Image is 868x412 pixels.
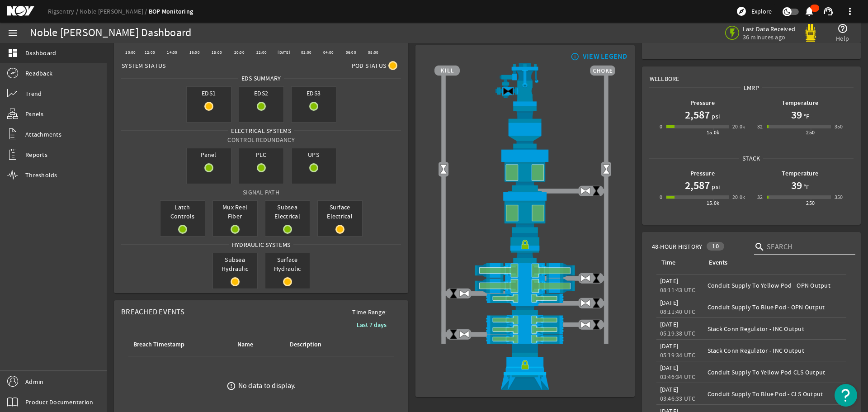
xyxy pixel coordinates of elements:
[239,148,283,161] span: PLC
[835,384,857,407] button: Open Resource Center
[685,108,710,122] h1: 2,587
[459,329,470,340] img: ValveOpen.png
[791,178,802,193] h1: 39
[791,108,802,122] h1: 39
[580,185,591,196] img: ValveOpen.png
[352,61,387,70] span: Pod Status
[741,83,762,92] span: LMRP
[754,242,765,252] i: search
[569,53,580,60] mat-icon: info_outline
[434,344,615,390] img: WellheadConnectorLock.png
[806,199,815,208] div: 250
[660,258,697,268] div: Time
[167,50,177,55] text: 14:00
[265,253,310,275] span: Surface Hydraulic
[642,67,860,83] div: Wellbore
[839,0,861,22] button: more_vert
[434,148,615,191] img: UpperAnnularOpen.png
[448,329,459,340] img: ValveClose.png
[229,240,293,249] span: Hydraulic Systems
[708,368,843,377] div: Conduit Supply To Yellow Pod CLS Output
[708,303,843,312] div: Conduit Supply To Blue Pod - OPN Output
[323,50,334,55] text: 04:00
[709,258,727,268] div: Events
[133,340,184,350] div: Breach Timestamp
[301,50,311,55] text: 02:00
[757,193,763,202] div: 32
[591,319,602,330] img: ValveClose.png
[743,25,796,33] span: Last Data Received
[288,340,353,350] div: Description
[782,99,818,107] b: Temperature
[591,185,602,196] img: ValveClose.png
[25,170,57,180] span: Thresholds
[782,169,818,178] b: Temperature
[459,288,470,299] img: ValveOpen.png
[652,242,703,251] span: 48-Hour History
[368,50,378,55] text: 08:00
[707,128,720,137] div: 15.0k
[823,6,834,17] mat-icon: support_agent
[660,329,696,337] legacy-datetime-component: 05:19:38 UTC
[660,286,696,294] legacy-datetime-component: 08:11:43 UTC
[25,130,61,139] span: Attachments
[238,381,296,390] div: No data to display.
[707,242,724,251] div: 10
[802,182,810,191] span: °F
[685,178,710,193] h1: 2,587
[503,86,514,97] img: Valve2Close.png
[278,50,290,55] text: [DATE]
[434,303,615,315] img: BopBodyShearBottom.png
[434,294,615,303] img: PipeRamOpen.png
[660,385,679,393] legacy-datetime-component: [DATE]
[660,394,696,403] legacy-datetime-component: 03:46:33 UTC
[290,340,321,350] div: Description
[80,7,149,15] a: Noble [PERSON_NAME]
[434,278,615,294] img: ShearRamOpen.png
[660,193,662,202] div: 0
[48,7,80,15] a: Rigsentry
[122,61,165,70] span: System Status
[804,6,815,17] mat-icon: notifications
[438,164,449,175] img: Valve2Open.png
[732,193,745,202] div: 20.0k
[708,389,843,398] div: Conduit Supply To Blue Pod - CLS Output
[25,89,42,98] span: Trend
[25,69,52,78] span: Readback
[212,50,222,55] text: 18:00
[591,273,602,284] img: ValveClose.png
[802,112,810,121] span: °F
[121,307,184,317] span: Breached Events
[707,199,720,208] div: 15.0k
[213,201,257,223] span: Mux Reel Fiber
[125,50,136,55] text: 10:00
[757,122,763,131] div: 32
[187,148,231,161] span: Panel
[802,24,820,42] img: Yellowpod.svg
[739,154,763,163] span: Stack
[708,281,843,290] div: Conduit Supply To Yellow Pod - OPN Output
[132,340,225,350] div: Breach Timestamp
[732,122,745,131] div: 20.0k
[234,50,245,55] text: 20:00
[243,188,279,196] span: Signal Path
[237,340,253,350] div: Name
[256,50,267,55] text: 22:00
[292,87,336,99] span: EDS3
[160,201,205,223] span: Latch Controls
[236,340,278,350] div: Name
[690,169,715,178] b: Pressure
[743,33,796,41] span: 36 minutes ago
[7,47,18,58] mat-icon: dashboard
[660,320,679,328] legacy-datetime-component: [DATE]
[189,50,200,55] text: 16:00
[837,23,848,34] mat-icon: help_outline
[226,381,236,391] mat-icon: error_outline
[25,109,44,118] span: Panels
[661,258,675,268] div: Time
[708,258,839,268] div: Events
[357,321,387,329] b: Last 7 days
[434,334,615,344] img: PipeRamOpen.png
[228,126,294,135] span: Electrical Systems
[660,308,696,316] legacy-datetime-component: 08:11:40 UTC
